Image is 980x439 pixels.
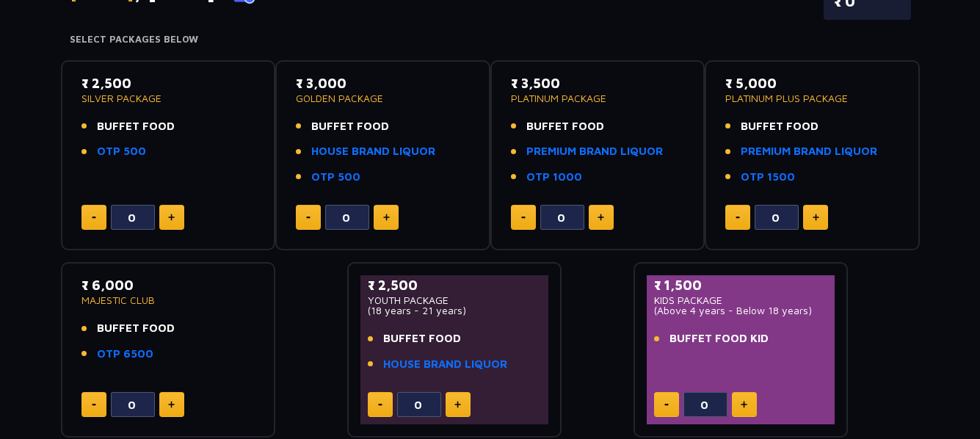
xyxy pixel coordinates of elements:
img: minus [736,217,740,219]
img: minus [378,404,382,406]
a: HOUSE BRAND LIQUOR [311,143,435,160]
img: plus [813,214,819,221]
p: ₹ 1,500 [654,275,828,295]
p: MAJESTIC CLUB [81,295,255,305]
img: plus [598,214,604,221]
p: GOLDEN PACKAGE [296,93,470,104]
p: ₹ 3,000 [296,73,470,93]
span: BUFFET FOOD [311,118,389,135]
a: HOUSE BRAND LIQUOR [383,356,507,373]
p: ₹ 3,500 [511,73,685,93]
a: PREMIUM BRAND LIQUOR [741,143,877,160]
img: plus [454,401,461,408]
img: minus [92,217,96,219]
img: plus [741,401,747,408]
span: BUFFET FOOD KID [669,330,769,347]
p: PLATINUM PACKAGE [511,93,685,104]
img: plus [168,401,175,408]
img: minus [306,217,311,219]
p: SILVER PACKAGE [81,93,255,104]
p: ₹ 2,500 [81,73,255,93]
p: ₹ 6,000 [81,275,255,295]
span: BUFFET FOOD [383,330,461,347]
a: OTP 1500 [741,169,795,186]
a: OTP 500 [97,143,146,160]
p: (Above 4 years - Below 18 years) [654,305,828,316]
p: PLATINUM PLUS PACKAGE [725,93,899,104]
a: PREMIUM BRAND LIQUOR [526,143,663,160]
p: YOUTH PACKAGE [368,295,542,305]
span: BUFFET FOOD [97,320,175,337]
span: BUFFET FOOD [741,118,819,135]
a: OTP 6500 [97,346,153,363]
span: BUFFET FOOD [526,118,604,135]
img: plus [383,214,390,221]
img: minus [92,404,96,406]
img: plus [168,214,175,221]
span: BUFFET FOOD [97,118,175,135]
a: OTP 1000 [526,169,582,186]
a: OTP 500 [311,169,360,186]
h4: Select Packages Below [70,34,911,46]
p: (18 years - 21 years) [368,305,542,316]
p: KIDS PACKAGE [654,295,828,305]
img: minus [521,217,526,219]
p: ₹ 5,000 [725,73,899,93]
p: ₹ 2,500 [368,275,542,295]
img: minus [664,404,669,406]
